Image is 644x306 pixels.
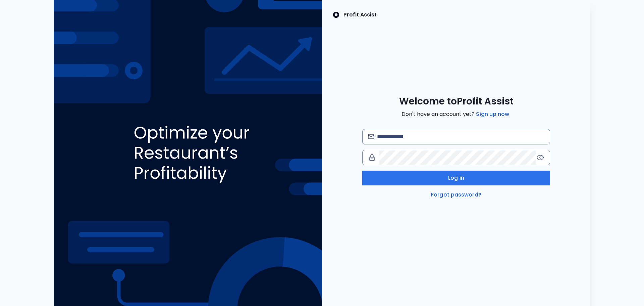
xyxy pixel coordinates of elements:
[430,191,483,199] a: Forgot password?
[401,110,511,118] span: Don't have an account yet?
[343,11,377,19] p: Profit Assist
[362,171,550,185] button: Log in
[448,174,464,182] span: Log in
[399,95,514,107] span: Welcome to Profit Assist
[475,110,511,118] a: Sign up now
[368,134,374,139] img: email
[333,11,339,19] img: SpotOn Logo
